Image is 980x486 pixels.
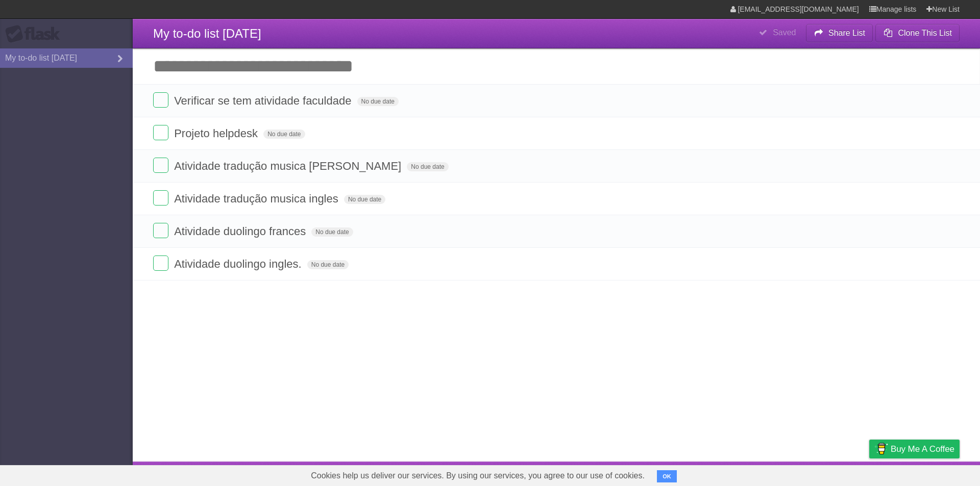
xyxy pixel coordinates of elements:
span: No due date [344,195,385,204]
span: Verificar se tem atividade faculdade [174,94,354,107]
span: No due date [357,97,399,106]
b: Clone This List [898,29,952,37]
img: Buy me a coffee [874,440,888,457]
a: About [733,464,755,483]
b: Saved [773,28,796,37]
div: Flask [5,25,66,43]
label: Done [153,125,168,140]
button: OK [657,470,677,482]
label: Done [153,190,168,206]
a: Developers [767,464,808,483]
span: Projeto helpdesk [174,127,260,140]
button: Clone This List [875,24,960,42]
span: No due date [263,130,305,139]
span: Atividade duolingo frances [174,225,308,238]
label: Done [153,223,168,238]
label: Done [153,92,168,108]
span: No due date [307,260,349,269]
a: Suggest a feature [895,464,960,483]
a: Privacy [856,464,883,483]
span: Cookies help us deliver our services. By using our services, you agree to our use of cookies. [301,466,655,486]
span: Atividade duolingo ingles. [174,258,304,270]
span: Atividade tradução musica [PERSON_NAME] [174,160,404,172]
span: No due date [311,227,353,237]
span: My to-do list [DATE] [153,27,261,40]
label: Done [153,255,168,271]
span: Buy me a coffee [891,440,954,458]
b: Share List [828,29,865,37]
span: No due date [407,162,448,171]
a: Buy me a coffee [869,440,960,458]
label: Done [153,158,168,173]
button: Share List [806,24,873,42]
a: Terms [821,464,844,483]
span: Atividade tradução musica ingles [174,192,341,205]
